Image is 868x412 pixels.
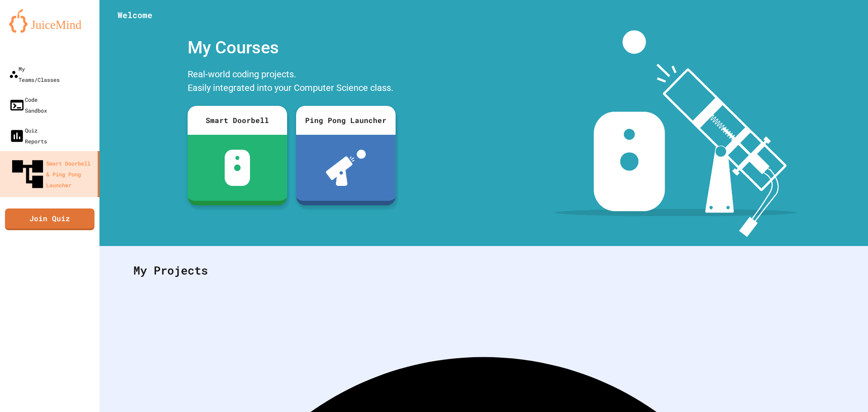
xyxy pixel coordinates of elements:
div: Real-world coding projects. Easily integrated into your Computer Science class. [183,65,400,99]
img: banner-image-my-projects.png [555,30,797,237]
div: Smart Doorbell [188,106,287,135]
img: logo-orange.svg [9,9,90,33]
div: My Courses [183,30,400,65]
div: My Projects [124,253,843,288]
div: Code Sandbox [9,94,47,116]
div: Ping Pong Launcher [296,106,396,135]
div: Quiz Reports [9,125,47,147]
img: sdb-white.svg [225,150,250,186]
img: ppl-with-ball.png [326,150,366,186]
div: Smart Doorbell & Ping Pong Launcher [9,156,94,193]
div: My Teams/Classes [9,63,60,85]
a: Join Quiz [5,208,94,230]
